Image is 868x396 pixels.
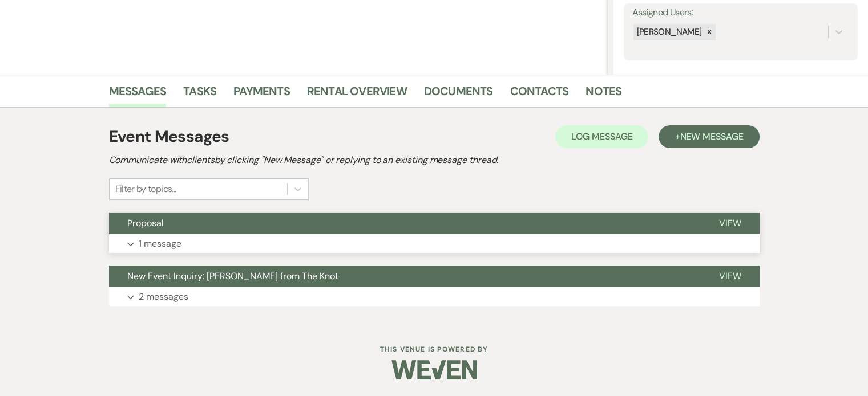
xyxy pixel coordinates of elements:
[109,266,701,287] button: New Event Inquiry: [PERSON_NAME] from The Knot
[109,82,167,107] a: Messages
[109,153,760,167] h2: Communicate with clients by clicking "New Message" or replying to an existing message thread.
[115,182,176,196] div: Filter by topics...
[109,125,229,149] h1: Event Messages
[139,236,181,251] p: 1 message
[701,213,760,234] button: View
[632,5,849,21] label: Assigned Users:
[586,82,621,107] a: Notes
[571,130,632,142] span: Log Message
[424,82,493,107] a: Documents
[139,289,188,304] p: 2 messages
[633,24,704,40] div: [PERSON_NAME]
[391,350,477,390] img: Weven Logo
[680,130,743,142] span: New Message
[127,270,338,282] span: New Event Inquiry: [PERSON_NAME] from The Knot
[109,213,701,234] button: Proposal
[719,270,741,282] span: View
[307,82,407,107] a: Rental Overview
[109,287,760,307] button: 2 messages
[233,82,290,107] a: Payments
[127,217,164,229] span: Proposal
[701,266,760,287] button: View
[183,82,216,107] a: Tasks
[659,125,759,148] button: +New Message
[555,125,648,148] button: Log Message
[109,234,760,254] button: 1 message
[719,217,741,229] span: View
[510,82,569,107] a: Contacts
